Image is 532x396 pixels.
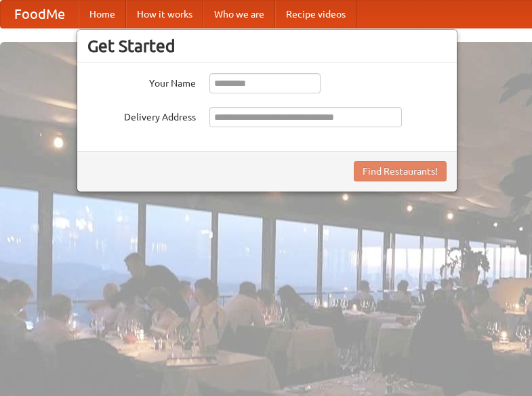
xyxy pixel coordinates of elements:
[203,1,275,28] a: Who we are
[79,1,126,28] a: Home
[87,36,447,56] h3: Get Started
[1,1,79,28] a: FoodMe
[275,1,356,28] a: Recipe videos
[354,161,447,181] button: Find Restaurants!
[126,1,203,28] a: How it works
[87,73,196,90] label: Your Name
[87,107,196,124] label: Delivery Address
